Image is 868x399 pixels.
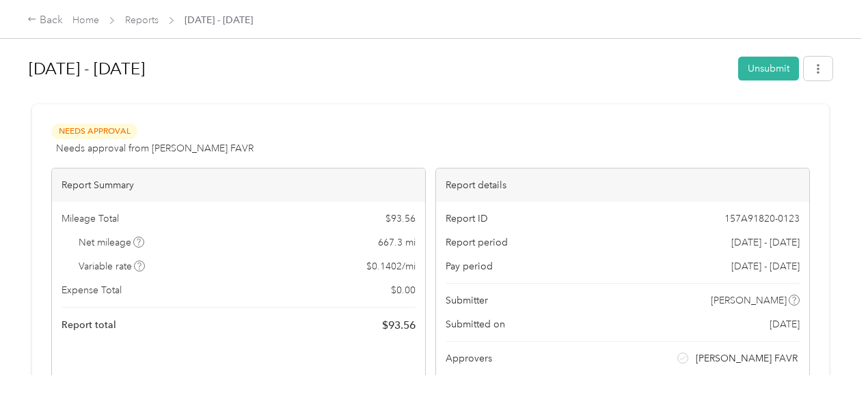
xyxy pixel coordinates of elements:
span: Approvers [446,351,492,366]
span: [DATE] - [DATE] [731,259,800,274]
span: Needs approval from [PERSON_NAME] FAVR [56,141,254,156]
span: Expense Total [62,283,122,297]
span: Net mileage [79,235,145,250]
span: 157A91820-0123 [724,211,800,226]
span: Variable rate [79,259,146,274]
span: Submitted on [446,317,505,331]
span: [DATE] [770,317,800,331]
div: Report Summary [52,168,425,202]
span: Mileage Total [62,211,119,226]
div: Back [27,12,63,29]
h1: Sep 16 - 30, 2025 [29,53,729,85]
a: Home [72,14,99,26]
span: $ 93.56 [385,211,416,226]
span: Report ID [446,211,488,226]
iframe: Everlance-gr Chat Button Frame [791,323,868,399]
span: $ 0.00 [391,283,416,297]
span: Needs Approval [51,123,137,139]
span: $ 0.1402 / mi [366,259,416,274]
span: $ 93.56 [382,317,416,334]
a: Reports [125,14,159,26]
div: Report details [436,168,809,202]
span: 667.3 mi [378,235,416,250]
span: [DATE] - [DATE] [185,13,253,27]
button: Unsubmit [738,57,799,80]
span: Submitter [446,293,488,308]
span: [PERSON_NAME] FAVR [696,351,798,366]
span: Report period [446,235,508,250]
span: [PERSON_NAME] [711,293,787,308]
span: Report total [62,318,116,332]
span: [DATE] - [DATE] [731,235,800,250]
span: Pay period [446,259,493,274]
